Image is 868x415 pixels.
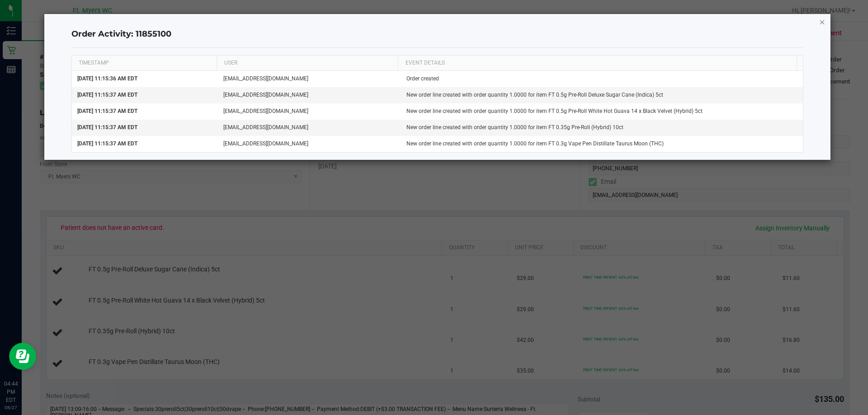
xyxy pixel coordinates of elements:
[401,103,803,120] td: New order line created with order quantity 1.0000 for item FT 0.5g Pre-Roll White Hot Guava 14 x ...
[77,108,137,114] span: [DATE] 11:15:37 AM EDT
[218,103,401,120] td: [EMAIL_ADDRESS][DOMAIN_NAME]
[77,75,137,82] span: [DATE] 11:15:36 AM EDT
[71,28,804,40] h4: Order Activity: 11855100
[398,56,797,71] th: EVENT DETAILS
[401,87,803,103] td: New order line created with order quantity 1.0000 for item FT 0.5g Pre-Roll Deluxe Sugar Cane (In...
[77,124,137,131] span: [DATE] 11:15:37 AM EDT
[218,120,401,136] td: [EMAIL_ADDRESS][DOMAIN_NAME]
[77,92,137,98] span: [DATE] 11:15:37 AM EDT
[401,71,803,87] td: Order created
[217,56,398,71] th: USER
[218,71,401,87] td: [EMAIL_ADDRESS][DOMAIN_NAME]
[218,87,401,103] td: [EMAIL_ADDRESS][DOMAIN_NAME]
[401,120,803,136] td: New order line created with order quantity 1.0000 for item FT 0.35g Pre-Roll (Hybrid) 10ct
[9,343,36,370] iframe: Resource center
[72,56,217,71] th: TIMESTAMP
[218,136,401,152] td: [EMAIL_ADDRESS][DOMAIN_NAME]
[401,136,803,152] td: New order line created with order quantity 1.0000 for item FT 0.3g Vape Pen Distillate Taurus Moo...
[77,140,137,147] span: [DATE] 11:15:37 AM EDT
